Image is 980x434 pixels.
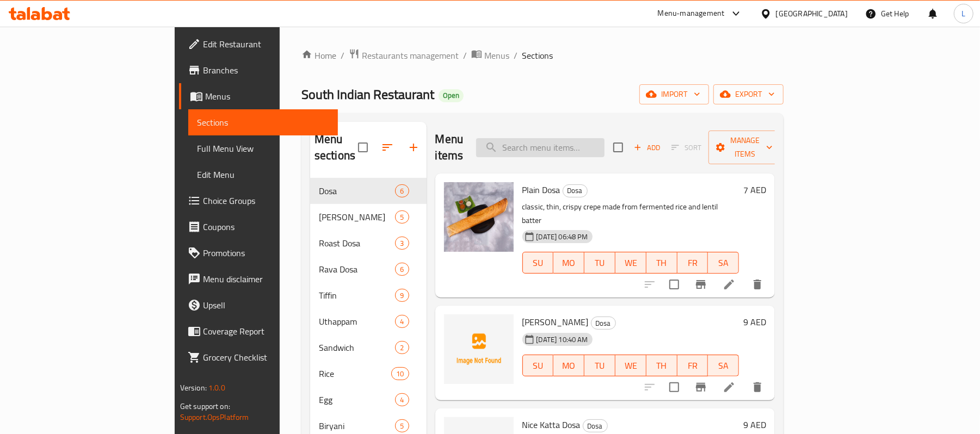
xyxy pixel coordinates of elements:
span: Sort sections [374,134,400,160]
button: WE [615,252,646,274]
span: 9 [396,290,408,301]
button: Branch-specific-item [688,271,714,297]
span: Select all sections [352,136,374,159]
span: Full Menu View [197,142,330,155]
span: Upsell [203,299,330,312]
div: Dosa [319,184,395,197]
span: Sections [522,49,553,62]
button: TH [646,355,677,376]
span: Version: [180,381,207,395]
div: items [395,289,409,302]
button: TH [646,252,677,274]
span: Branches [203,64,330,77]
div: Rava Dosa6 [310,256,427,282]
span: 2 [396,343,408,353]
div: Egg4 [310,387,427,413]
a: Edit Restaurant [179,31,338,57]
div: Dosa [591,317,616,330]
button: SA [708,252,739,274]
a: Coupons [179,214,338,240]
button: FR [677,252,708,274]
span: Rava Dosa [319,263,395,276]
div: Roast Dosa [319,237,395,250]
span: MO [558,255,580,271]
a: Choice Groups [179,188,338,214]
span: TH [651,255,673,271]
span: Uthappam [319,315,395,328]
span: SU [527,255,550,271]
div: Roast Dosa3 [310,230,427,256]
span: SA [712,255,735,271]
span: Biryani [319,419,395,432]
a: Sections [188,109,338,135]
span: Select to update [663,273,686,296]
button: Manage items [708,131,781,164]
h6: 9 AED [743,314,766,330]
div: Uthappam4 [310,308,427,334]
span: [DATE] 10:40 AM [532,334,593,345]
div: Menu-management [658,7,725,20]
span: 5 [396,212,408,222]
span: 5 [396,421,408,431]
span: Plain Dosa [522,182,560,198]
button: SU [522,252,554,274]
div: items [395,341,409,354]
div: items [395,419,409,432]
div: items [395,263,409,276]
div: items [395,393,409,406]
button: Add [630,139,664,156]
span: 6 [396,186,408,196]
span: 6 [396,264,408,275]
div: items [395,210,409,224]
span: WE [620,358,642,374]
span: import [648,88,700,101]
a: Promotions [179,240,338,266]
h2: Menu items [435,131,464,164]
button: export [713,84,784,104]
span: Add [632,141,662,154]
span: South Indian Restaurant [301,82,434,107]
span: Restaurants management [362,49,459,62]
a: Edit Menu [188,162,338,188]
button: SA [708,355,739,376]
span: WE [620,255,642,271]
span: TH [651,358,673,374]
li: / [341,49,344,62]
span: Menus [484,49,509,62]
span: [PERSON_NAME] [522,314,589,330]
span: Select section [607,136,630,159]
button: TU [584,252,615,274]
div: Dosa [563,184,588,197]
button: WE [615,355,646,376]
span: Edit Restaurant [203,38,330,51]
a: Edit menu item [723,278,736,291]
div: items [395,184,409,197]
a: Menus [471,48,509,63]
div: items [391,367,409,380]
button: MO [553,252,584,274]
span: Choice Groups [203,194,330,207]
span: 1.0.0 [208,381,225,395]
a: Menu disclaimer [179,266,338,292]
span: Sandwich [319,341,395,354]
div: Rice10 [310,361,427,387]
h6: 9 AED [743,417,766,432]
span: SU [527,358,550,374]
button: FR [677,355,708,376]
a: Branches [179,57,338,83]
button: Branch-specific-item [688,374,714,400]
button: TU [584,355,615,376]
span: Select section first [664,139,708,156]
p: classic, thin, crispy crepe made from fermented rice and lentil batter [522,200,739,227]
span: Egg [319,393,395,406]
span: Open [439,91,464,100]
span: Tiffin [319,289,395,302]
span: Dosa [583,420,607,432]
span: Menus [205,90,330,103]
span: FR [682,358,704,374]
span: Menu disclaimer [203,272,330,286]
span: Add item [630,139,664,156]
nav: breadcrumb [301,48,784,63]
